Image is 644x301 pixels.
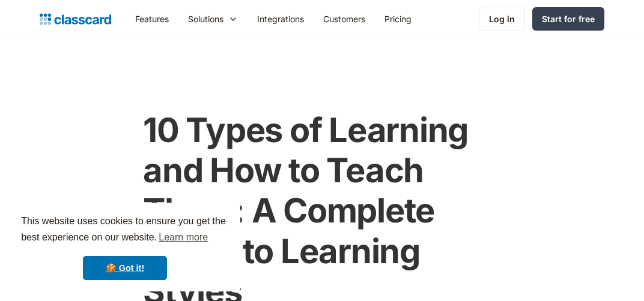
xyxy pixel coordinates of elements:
[314,5,375,32] a: Customers
[248,5,314,32] a: Integrations
[21,214,229,246] span: This website uses cookies to ensure you get the best experience on our website.
[188,13,223,25] div: Solutions
[157,228,210,246] a: learn more about cookies
[40,11,111,28] a: home
[10,203,240,291] div: cookieconsent
[375,5,421,32] a: Pricing
[489,13,515,25] div: Log in
[126,5,178,32] a: Features
[479,7,525,31] a: Log in
[83,256,167,280] a: dismiss cookie message
[542,13,595,25] div: Start for free
[178,5,248,32] div: Solutions
[532,7,604,31] a: Start for free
